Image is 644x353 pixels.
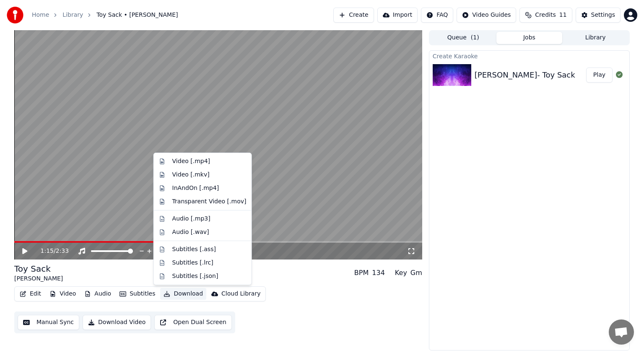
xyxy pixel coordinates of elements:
button: Subtitles [116,288,158,300]
div: BPM [354,268,369,278]
div: Audio [.wav] [172,228,209,236]
button: Open Dual Screen [154,315,232,330]
div: Video [.mp4] [172,157,210,166]
button: Library [562,32,628,44]
button: Audio [81,288,114,300]
div: Key [395,268,407,278]
button: Play [586,67,613,83]
div: Cloud Library [221,290,260,298]
span: ( 1 ) [471,34,479,42]
button: Jobs [496,32,563,44]
img: youka [7,7,23,23]
div: InAndOn [.mp4] [172,184,219,192]
div: Video [.mkv] [172,171,210,179]
button: Edit [16,288,44,300]
div: Subtitles [.lrc] [172,259,213,267]
div: Transparent Video [.mov] [172,197,247,206]
div: [PERSON_NAME] [14,275,63,283]
button: Settings [576,8,621,23]
button: Queue [430,32,496,44]
div: Open chat [609,319,634,345]
button: Import [377,8,418,23]
div: Subtitles [.ass] [172,245,216,254]
div: 134 [372,268,385,278]
div: Audio [.mp3] [172,215,210,223]
button: Credits11 [519,8,572,23]
button: Download [160,288,206,300]
button: Manual Sync [18,315,79,330]
span: 11 [559,11,567,19]
nav: breadcrumb [32,11,178,19]
button: Create [333,8,374,23]
button: Download Video [83,315,151,330]
div: Gm [410,268,422,278]
a: Home [32,11,49,19]
div: / [41,247,61,255]
div: [PERSON_NAME]- Toy Sack [475,69,575,81]
div: Toy Sack [14,263,63,275]
span: 2:33 [56,247,69,255]
button: Video Guides [457,8,516,23]
button: FAQ [421,8,453,23]
span: 1:15 [41,247,54,255]
span: Toy Sack • [PERSON_NAME] [96,11,178,19]
span: Credits [535,11,556,19]
div: Create Karaoke [429,51,629,61]
div: Settings [591,11,615,19]
button: Video [46,288,79,300]
div: Subtitles [.json] [172,272,218,280]
a: Library [62,11,83,19]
